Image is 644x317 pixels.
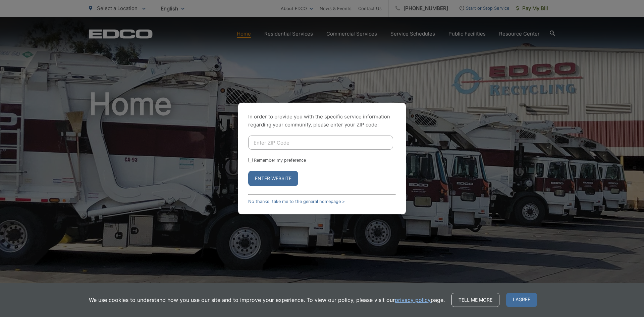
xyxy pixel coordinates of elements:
[248,171,298,186] button: Enter Website
[451,293,499,307] a: Tell me more
[254,158,306,163] label: Remember my preference
[89,296,445,304] p: We use cookies to understand how you use our site and to improve your experience. To view our pol...
[248,113,396,129] p: In order to provide you with the specific service information regarding your community, please en...
[395,296,431,304] a: privacy policy
[248,136,393,150] input: Enter ZIP Code
[248,199,345,204] a: No thanks, take me to the general homepage >
[506,293,537,307] span: I agree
